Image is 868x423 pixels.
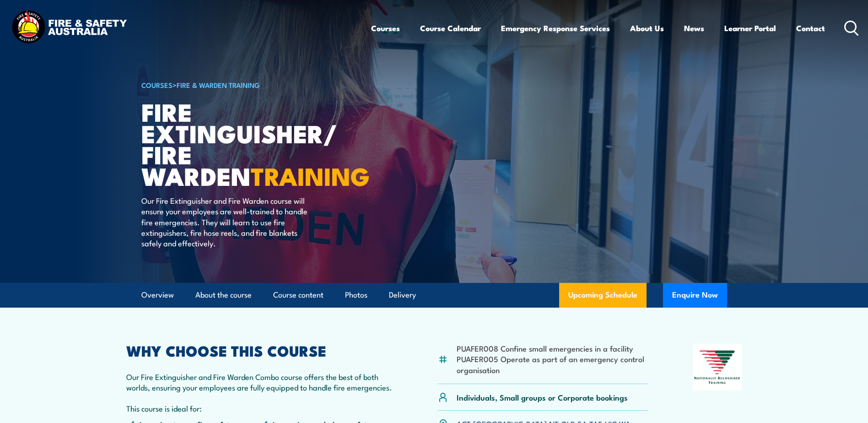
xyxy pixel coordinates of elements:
h1: Fire Extinguisher/ Fire Warden [141,101,367,186]
li: PUAFER005 Operate as part of an emergency control organisation [457,353,648,375]
a: Overview [141,283,174,307]
a: COURSES [141,80,173,90]
a: Contact [796,16,825,40]
li: PUAFER008 Confine small emergencies in a facility [457,343,648,353]
a: Course content [273,283,323,307]
a: Upcoming Schedule [559,283,647,308]
a: News [684,16,704,40]
a: Photos [345,283,367,307]
a: About Us [630,16,664,40]
p: This course is ideal for: [126,403,394,413]
a: Courses [371,16,400,40]
strong: TRAINING [251,156,370,194]
p: Our Fire Extinguisher and Fire Warden Combo course offers the best of both worlds, ensuring your ... [126,371,394,393]
p: Individuals, Small groups or Corporate bookings [457,392,628,402]
a: Fire & Warden Training [177,80,260,90]
a: Emergency Response Services [501,16,610,40]
button: Enquire Now [663,283,727,308]
a: Learner Portal [724,16,776,40]
a: Course Calendar [420,16,481,40]
p: Our Fire Extinguisher and Fire Warden course will ensure your employees are well-trained to handl... [141,195,308,249]
h2: WHY CHOOSE THIS COURSE [126,344,394,357]
h6: > [141,79,367,90]
a: Delivery [389,283,416,307]
img: Nationally Recognised Training logo. [693,344,742,390]
a: About the course [195,283,252,307]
